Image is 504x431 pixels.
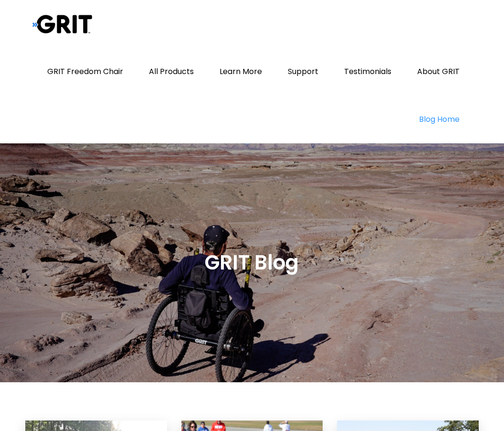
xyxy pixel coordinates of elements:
[405,48,472,96] a: About GRIT
[407,96,472,143] a: Blog Home
[137,48,206,96] a: All Products
[205,250,299,276] h2: GRIT Blog
[332,48,403,96] a: Testimonials
[276,48,330,96] a: Support
[32,48,472,143] nav: Primary Menu
[32,14,92,34] img: Grit Blog
[208,48,274,96] a: Learn More
[35,48,135,96] a: GRIT Freedom Chair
